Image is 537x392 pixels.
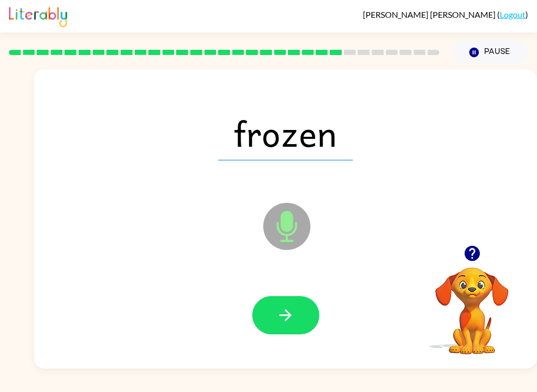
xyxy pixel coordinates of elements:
[452,40,528,64] button: Pause
[363,9,497,19] span: [PERSON_NAME] [PERSON_NAME]
[420,251,524,356] video: Your browser must support playing .mp4 files to use Literably. Please try using another browser.
[9,4,67,27] img: Literably
[363,9,528,19] div: ( )
[500,9,525,19] a: Logout
[218,106,353,160] span: frozen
